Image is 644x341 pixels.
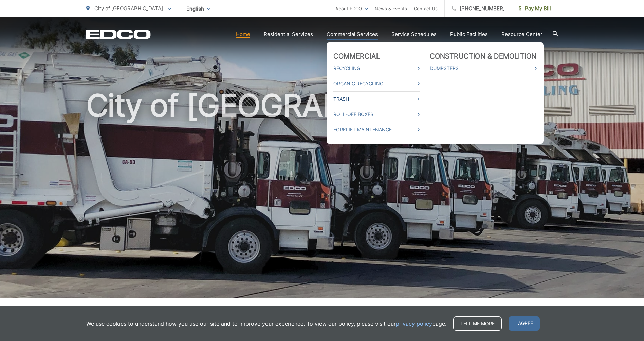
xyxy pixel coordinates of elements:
[236,30,250,38] a: Home
[391,30,437,38] a: Service Schedules
[86,88,558,304] h1: City of [GEOGRAPHIC_DATA]
[333,95,420,103] a: Trash
[333,80,420,88] a: Organic Recycling
[86,320,446,328] p: We use cookies to understand how you use our site and to improve your experience. To view our pol...
[86,30,151,39] a: EDCD logo. Return to the homepage.
[396,320,432,328] a: privacy policy
[333,52,380,60] a: Commercial
[430,64,537,72] a: Dumpsters
[501,30,542,38] a: Resource Center
[375,4,407,13] a: News & Events
[181,3,216,15] span: English
[335,4,368,13] a: About EDCO
[450,30,488,38] a: Public Facilities
[94,5,163,12] span: City of [GEOGRAPHIC_DATA]
[430,52,537,60] a: Construction & Demolition
[333,126,420,134] a: Forklift Maintenance
[509,316,540,331] span: I agree
[333,64,420,72] a: Recycling
[414,4,438,13] a: Contact Us
[453,316,502,331] a: Tell me more
[333,110,420,118] a: Roll-Off Boxes
[264,30,313,38] a: Residential Services
[519,4,551,13] span: Pay My Bill
[327,30,378,38] a: Commercial Services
